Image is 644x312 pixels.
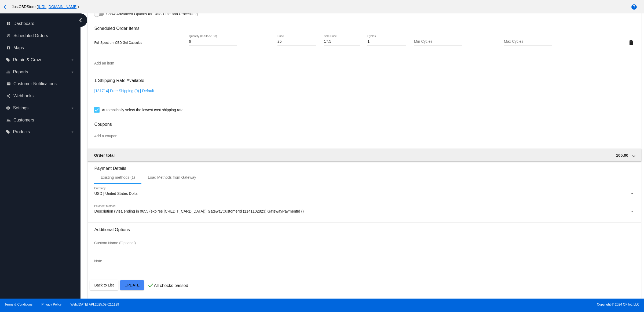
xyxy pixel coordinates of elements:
[94,134,634,138] input: Add a coupon
[277,40,316,44] input: Price
[13,70,28,74] span: Reports
[70,70,75,74] i: arrow_drop_down
[6,94,11,98] i: share
[414,40,462,44] input: Min Cycles
[70,106,75,110] i: arrow_drop_down
[13,21,34,26] span: Dashboard
[42,303,62,306] a: Privacy Policy
[154,283,188,288] p: All checks passed
[6,70,10,74] i: equalizer
[6,31,75,40] a: update Scheduled Orders
[147,282,154,289] mat-icon: check
[94,241,142,245] input: Custom Name (Optional)
[87,149,641,162] mat-expansion-panel-header: Order total 105.00
[6,80,75,88] a: email Customer Notifications
[5,303,32,306] a: Terms & Conditions
[6,106,10,110] i: settings
[367,40,406,44] input: Cycles
[94,22,634,31] h3: Scheduled Order Items
[13,81,57,86] span: Customer Notifications
[6,46,11,50] i: map
[76,16,85,24] i: chevron_left
[71,303,119,306] a: Web:[DATE] API:2025.09.02.1129
[12,5,79,9] span: JustCBDStore ( )
[148,175,196,180] div: Load Methods from Gateway
[324,40,360,44] input: Sale Price
[6,44,75,52] a: map Maps
[70,58,75,62] i: arrow_drop_down
[6,58,10,62] i: local_offer
[94,283,114,287] span: Back to List
[102,107,183,113] span: Automatically select the lowest cost shipping rate
[2,4,9,10] mat-icon: arrow_back
[94,192,634,196] mat-select: Currency
[189,40,237,44] input: Quantity (In Stock: 88)
[94,41,142,45] span: Full Spectrum CBD Gel Capsules
[6,34,11,38] i: update
[94,209,303,213] span: Description (Visa ending in 0655 (expires [CREDIT_CARD_DATA])) GatewayCustomerId (1141102823) Gat...
[13,106,28,110] span: Settings
[504,40,552,44] input: Max Cycles
[6,19,75,28] a: dashboard Dashboard
[6,116,75,124] a: people_outline Customers
[6,92,75,100] a: share Webhooks
[120,280,144,290] button: Update
[631,4,637,10] mat-icon: help
[94,75,144,86] h3: 1 Shipping Rate Available
[70,130,75,134] i: arrow_drop_down
[90,280,118,290] button: Back to List
[327,303,639,306] span: Copyright © 2024 QPilot, LLC
[13,94,34,98] span: Webhooks
[94,153,115,157] span: Order total
[13,45,24,50] span: Maps
[94,227,634,232] h3: Additional Options
[6,21,11,26] i: dashboard
[94,118,634,127] h3: Coupons
[6,130,10,134] i: local_offer
[628,40,634,46] mat-icon: delete
[94,191,138,196] span: USD | United States Dollar
[13,118,34,123] span: Customers
[94,61,634,66] input: Add an item
[6,82,11,86] i: email
[125,283,140,287] span: Update
[94,89,154,93] a: [181714] Free Shipping (0) | Default
[13,130,30,134] span: Products
[616,153,628,157] span: 105.00
[94,209,634,214] mat-select: Payment Method
[94,162,634,171] h3: Payment Details
[38,5,78,9] a: [URL][DOMAIN_NAME]
[13,33,48,38] span: Scheduled Orders
[13,58,41,62] span: Retain & Grow
[101,175,135,180] div: Existing methods (1)
[106,11,197,17] span: Show Advanced Options for Date/Time and Processing
[6,118,11,122] i: people_outline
